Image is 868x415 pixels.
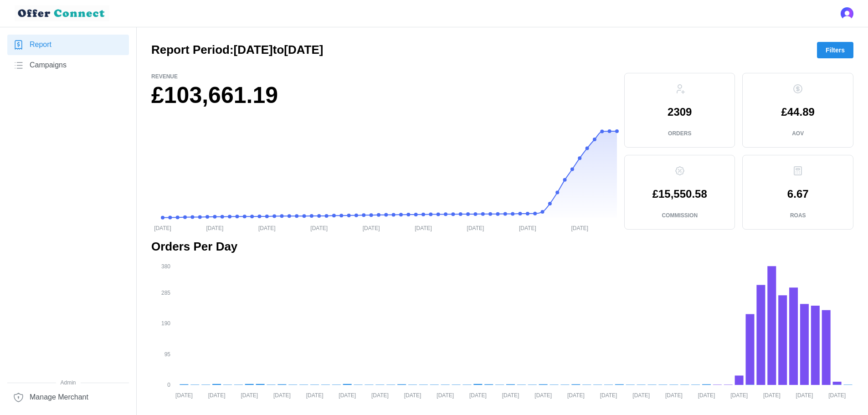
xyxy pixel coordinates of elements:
tspan: [DATE] [665,392,683,398]
tspan: [DATE] [208,392,226,398]
tspan: 285 [161,290,170,296]
tspan: [DATE] [534,392,552,398]
tspan: 0 [167,382,170,388]
img: loyalBe Logo [15,5,109,21]
tspan: [DATE] [154,225,171,231]
tspan: [DATE] [502,392,519,398]
p: 6.67 [787,189,809,200]
p: £44.89 [781,107,815,118]
tspan: [DATE] [796,392,813,398]
tspan: [DATE] [571,225,588,231]
tspan: [DATE] [828,392,846,398]
span: Report [30,39,51,51]
h2: Orders Per Day [151,239,853,255]
button: Open user button [841,7,853,20]
tspan: [DATE] [175,392,193,398]
button: Filters [817,42,853,58]
tspan: [DATE] [437,392,454,398]
tspan: [DATE] [241,392,258,398]
img: 's logo [841,7,853,20]
p: Revenue [151,73,617,81]
tspan: [DATE] [469,392,487,398]
h2: Report Period: [DATE] to [DATE] [151,42,323,58]
tspan: [DATE] [273,392,291,398]
p: AOV [792,130,804,138]
tspan: [DATE] [730,392,748,398]
p: ROAS [790,212,806,220]
tspan: [DATE] [404,392,421,398]
h1: £103,661.19 [151,81,617,110]
tspan: [DATE] [467,225,484,231]
p: £15,550.58 [652,189,707,200]
tspan: [DATE] [519,225,536,231]
tspan: [DATE] [632,392,650,398]
tspan: [DATE] [763,392,781,398]
span: Campaigns [30,60,67,71]
tspan: [DATE] [371,392,389,398]
tspan: [DATE] [567,392,585,398]
a: Campaigns [7,55,129,76]
tspan: [DATE] [258,225,276,231]
tspan: [DATE] [310,225,328,231]
tspan: [DATE] [206,225,224,231]
tspan: [DATE] [306,392,324,398]
tspan: [DATE] [600,392,617,398]
p: Commission [662,212,698,220]
tspan: [DATE] [363,225,380,231]
tspan: 380 [161,263,170,269]
tspan: 95 [164,351,171,358]
span: Manage Merchant [30,392,88,403]
tspan: [DATE] [339,392,356,398]
p: Orders [668,130,691,138]
a: Report [7,35,129,55]
span: Filters [826,42,845,58]
span: Admin [7,379,129,387]
tspan: [DATE] [698,392,715,398]
tspan: 190 [161,320,170,327]
p: 2309 [668,107,692,118]
a: Manage Merchant [7,387,129,408]
tspan: [DATE] [415,225,432,231]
